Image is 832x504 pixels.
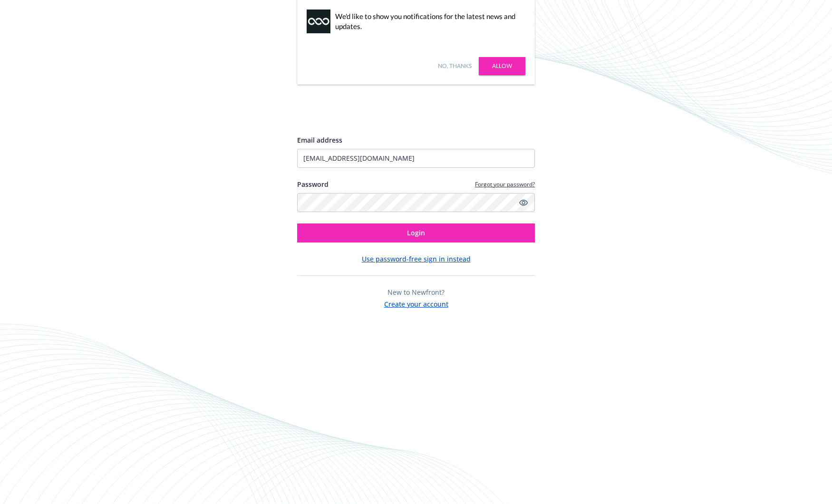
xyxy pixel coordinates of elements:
span: Email address [297,136,342,145]
label: Password [297,179,329,189]
input: Enter your password [297,193,535,212]
span: Login [407,228,425,237]
img: Newfront logo [297,101,387,117]
a: Forgot your password? [475,180,535,188]
button: Create your account [384,297,448,309]
div: We'd like to show you notifications for the latest news and updates. [335,11,521,31]
input: Enter your email [297,149,535,168]
a: No, thanks [438,62,472,70]
button: Use password-free sign in instead [362,254,471,264]
a: Show password [518,197,529,208]
a: Allow [479,57,525,75]
button: Login [297,223,535,242]
span: New to Newfront? [387,288,445,297]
